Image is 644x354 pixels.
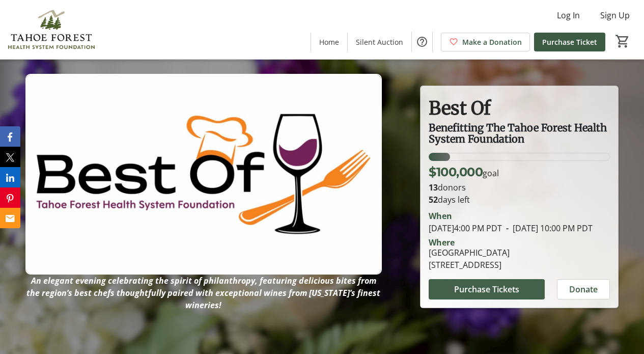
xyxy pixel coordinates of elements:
[429,182,438,193] b: 13
[356,37,403,47] span: Silent Auction
[412,32,432,52] button: Help
[429,210,452,222] div: When
[26,275,380,311] em: An elegant evening celebrating the spirit of philanthropy, featuring delicious bites from the reg...
[569,283,598,295] span: Donate
[429,279,545,299] button: Purchase Tickets
[25,74,382,275] img: Campaign CTA Media Photo
[557,9,580,21] span: Log In
[429,163,499,181] p: goal
[613,32,632,50] button: Cart
[429,121,609,145] span: Benefitting The Tahoe Forest Health System Foundation
[454,283,519,295] span: Purchase Tickets
[429,223,502,234] span: [DATE] 4:00 PM PDT
[429,181,610,194] p: donors
[429,247,510,259] div: [GEOGRAPHIC_DATA]
[429,194,438,205] span: 52
[549,7,588,23] button: Log In
[429,153,610,161] div: 11.59309% of fundraising goal reached
[502,223,513,234] span: -
[462,37,522,47] span: Make a Donation
[429,97,491,120] strong: Best Of
[441,33,530,51] a: Make a Donation
[542,37,597,47] span: Purchase Ticket
[319,37,339,47] span: Home
[6,4,97,55] img: Tahoe Forest Health System Foundation's Logo
[592,7,638,23] button: Sign Up
[534,33,605,51] a: Purchase Ticket
[429,238,455,247] div: Where
[429,259,510,271] div: [STREET_ADDRESS]
[348,33,411,51] a: Silent Auction
[311,33,347,51] a: Home
[600,9,630,21] span: Sign Up
[429,165,483,179] span: $100,000
[557,279,610,299] button: Donate
[429,194,610,206] p: days left
[502,223,593,234] span: [DATE] 10:00 PM PDT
